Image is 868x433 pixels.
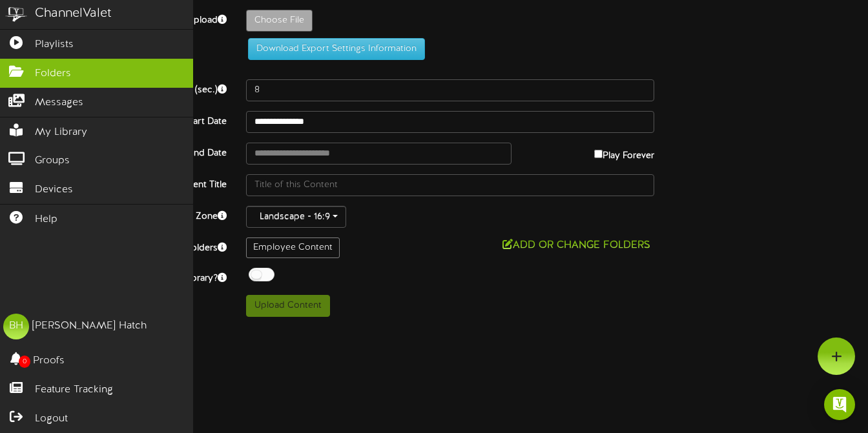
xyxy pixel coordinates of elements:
[594,143,654,163] label: Play Forever
[33,354,65,368] span: Proofs
[248,38,425,60] button: Download Export Settings Information
[246,237,340,258] div: Employee Content
[246,206,346,228] button: Landscape - 16:9
[594,150,603,158] input: Play Forever
[35,125,87,140] span: My Library
[35,154,70,168] span: Groups
[35,66,71,81] span: Folders
[19,356,30,368] span: 0
[35,183,73,197] span: Devices
[499,237,654,254] button: Add or Change Folders
[35,5,112,23] div: ChannelValet
[35,96,83,110] span: Messages
[35,412,68,427] span: Logout
[3,314,29,339] div: BH
[246,295,330,317] button: Upload Content
[35,37,74,52] span: Playlists
[35,383,113,398] span: Feature Tracking
[35,212,57,227] span: Help
[246,174,654,196] input: Title of this Content
[824,389,855,420] div: Open Intercom Messenger
[32,319,147,334] div: [PERSON_NAME] Hatch
[242,44,425,54] a: Download Export Settings Information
